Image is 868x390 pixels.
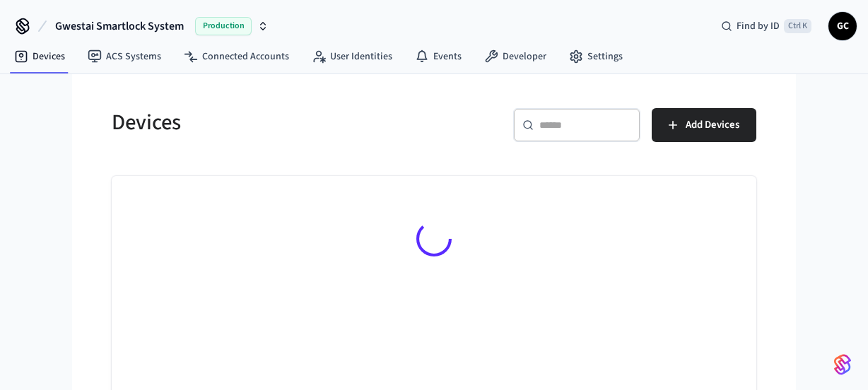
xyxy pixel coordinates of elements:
a: Events [404,44,473,69]
a: Settings [558,44,634,69]
span: Find by ID [737,19,780,33]
span: Production [195,17,252,35]
span: GC [830,13,855,39]
a: User Identities [300,44,404,69]
a: Connected Accounts [172,44,300,69]
h5: Devices [112,108,426,137]
span: Ctrl K [784,19,811,33]
a: Developer [473,44,558,69]
img: SeamLogoGradient.69752ec5.svg [834,353,851,376]
span: Gwestai Smartlock System [55,18,184,35]
button: Add Devices [652,108,756,142]
a: ACS Systems [76,44,172,69]
a: Devices [3,44,76,69]
span: Add Devices [686,116,739,134]
button: GC [828,12,857,40]
div: Find by IDCtrl K [710,13,823,39]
